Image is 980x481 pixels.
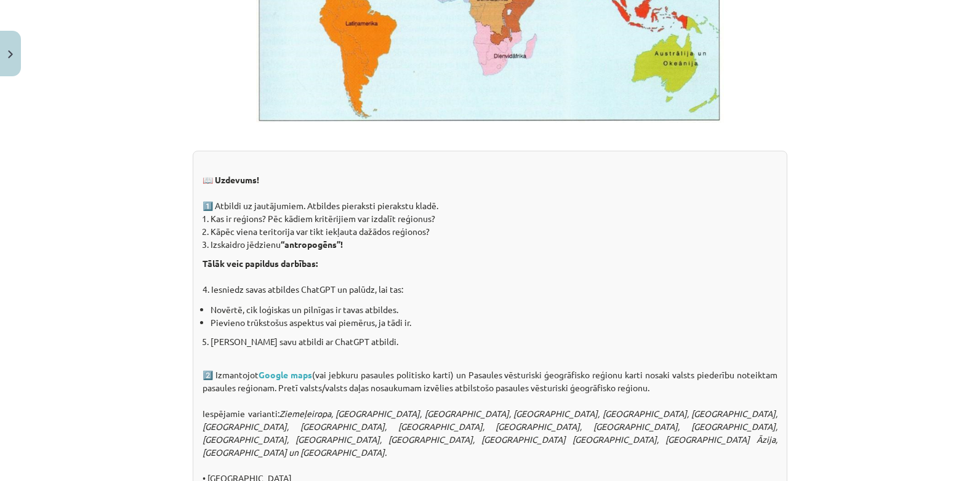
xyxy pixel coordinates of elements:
strong: “antropogēns”! [281,239,343,250]
a: Google maps [259,369,312,380]
li: Pievieno trūkstošus aspektus vai piemērus, ja tādi ir. [211,316,777,329]
img: icon-close-lesson-0947bae3869378f0d4975bcd49f059093ad1ed9edebbc8119c70593378902aed.svg [8,50,13,58]
li: Kāpēc viena teritorija var tikt iekļauta dažādos reģionos? [211,225,777,238]
strong: Tālāk veic papildus darbības: [203,258,318,269]
li: Novērtē, cik loģiskas un pilnīgas ir tavas atbildes. [211,303,777,316]
p: 4. Iesniedz savas atbildes ChatGPT un palūdz, lai tas: [203,257,777,296]
li: Izskaidro jēdzienu [211,238,777,251]
em: Ziemeļeiropa, [GEOGRAPHIC_DATA], [GEOGRAPHIC_DATA], [GEOGRAPHIC_DATA], [GEOGRAPHIC_DATA], [GEOGRA... [203,408,777,458]
strong: 📖 Uzdevums! [203,174,259,185]
p: [PERSON_NAME] savu atbildi ar ChatGPT atbildi. [211,335,777,348]
li: Kas ir reģions? Pēc kādiem kritērijiem var izdalīt reģionus? [211,212,777,225]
